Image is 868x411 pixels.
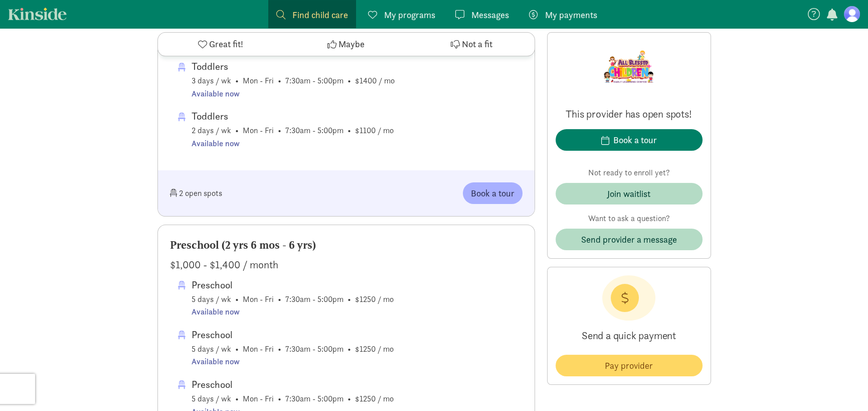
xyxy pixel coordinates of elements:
div: Preschool [192,277,394,293]
div: Available now [192,305,394,319]
span: 3 days / wk • Mon - Fri • 7:30am - 5:00pm • $1400 / mo [192,58,395,100]
span: Book a tour [471,186,514,200]
p: Send a quick payment [556,321,703,351]
span: Find child care [292,8,348,22]
div: Toddlers [192,58,395,74]
div: Preschool [192,327,394,343]
button: Maybe [283,33,409,56]
span: Not a fit [462,38,492,51]
div: Toddlers [192,108,394,124]
div: Book a tour [613,133,657,147]
button: Send provider a message [556,229,703,250]
span: Messages [471,8,509,22]
div: Join waitlist [607,187,650,200]
span: 5 days / wk • Mon - Fri • 7:30am - 5:00pm • $1250 / mo [192,277,394,319]
button: Join waitlist [556,183,703,204]
span: My payments [545,8,597,22]
span: My programs [384,8,435,22]
p: This provider has open spots! [556,107,703,121]
span: 5 days / wk • Mon - Fri • 7:30am - 5:00pm • $1250 / mo [192,327,394,368]
div: 2 open spots [170,182,346,204]
span: 2 days / wk • Mon - Fri • 7:30am - 5:00pm • $1100 / mo [192,108,394,150]
p: Not ready to enroll yet? [556,167,703,179]
div: Preschool (2 yrs 6 mos - 6 yrs) [170,237,523,253]
div: Available now [192,137,394,150]
img: Provider logo [602,41,656,95]
p: Want to ask a question? [556,213,703,225]
div: Preschool [192,376,394,392]
button: Book a tour [556,129,703,151]
button: Great fit! [158,33,283,56]
button: Not a fit [409,33,534,56]
span: Great fit! [209,38,243,51]
a: Kinside [8,8,67,20]
span: Send provider a message [581,233,677,246]
span: Pay provider [605,359,653,372]
div: Available now [192,87,395,100]
div: Available now [192,355,394,368]
button: Book a tour [463,182,523,204]
div: $1,000 - $1,400 / month [170,257,523,273]
span: Maybe [338,38,365,51]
